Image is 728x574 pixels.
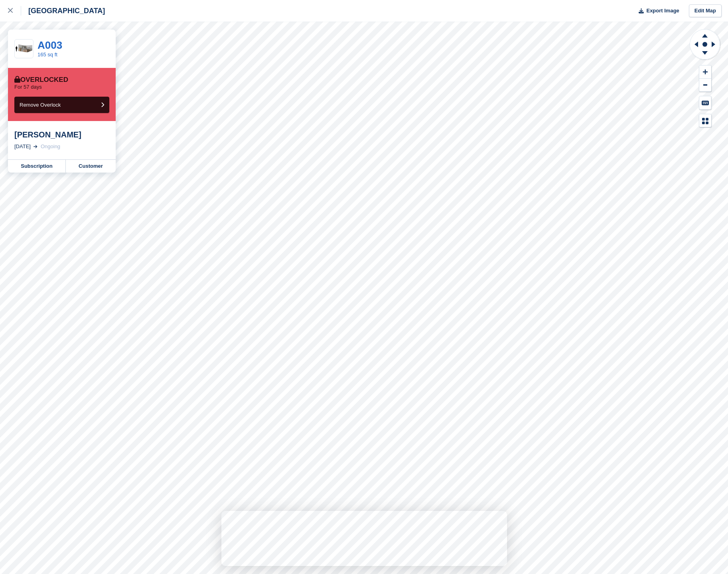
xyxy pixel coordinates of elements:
button: Remove Overlock [14,97,109,113]
a: Customer [66,160,116,173]
div: Ongoing [41,143,60,151]
div: Overlocked [14,76,68,84]
button: Export Image [634,4,679,18]
a: A003 [37,39,62,51]
a: 165 sq ft [37,52,57,58]
a: Subscription [8,160,66,173]
iframe: Survey by David from Stora [221,511,507,566]
div: [GEOGRAPHIC_DATA] [21,6,105,16]
span: Remove Overlock [20,102,61,108]
p: For 57 days [14,84,42,90]
button: Keyboard Shortcuts [699,96,711,109]
button: Zoom In [699,66,711,79]
a: Edit Map [689,4,722,18]
span: Export Image [646,7,679,15]
img: 175-sqft-unit%20(3).jpg [15,42,33,56]
button: Map Legend [699,114,711,127]
div: [DATE] [14,143,31,151]
img: arrow-right-light-icn-cde0832a797a2874e46488d9cf13f60e5c3a73dbe684e267c42b8395dfbc2abf.svg [34,145,37,148]
div: [PERSON_NAME] [14,130,109,139]
button: Zoom Out [699,79,711,92]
